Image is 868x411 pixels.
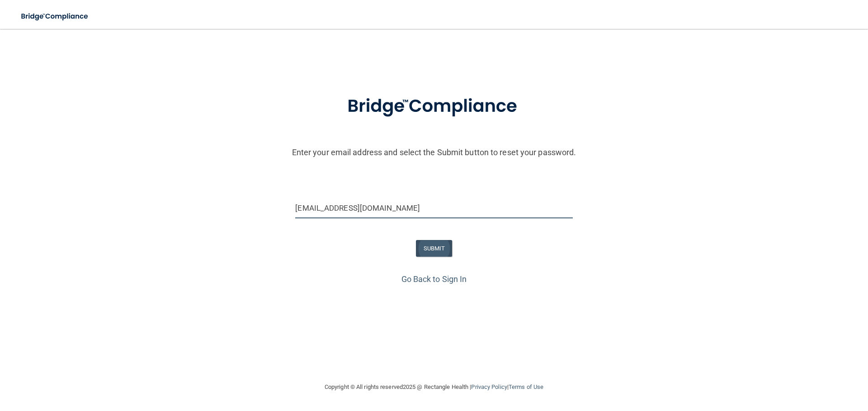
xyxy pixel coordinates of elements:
img: bridge_compliance_login_screen.278c3ca4.svg [14,7,97,26]
div: Copyright © All rights reserved 2025 @ Rectangle Health | | [269,373,599,402]
button: SUBMIT [416,240,453,257]
a: Privacy Policy [471,383,507,390]
a: Terms of Use [509,383,543,390]
input: Email [295,198,572,218]
a: Go Back to Sign In [401,274,467,284]
img: bridge_compliance_login_screen.278c3ca4.svg [329,83,539,130]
